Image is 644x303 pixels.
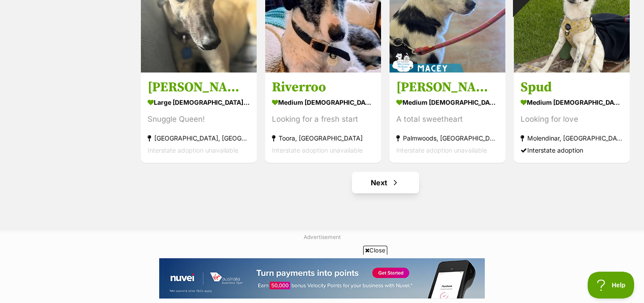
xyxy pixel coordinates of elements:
[272,96,374,109] div: medium [DEMOGRAPHIC_DATA] Dog
[148,96,250,109] div: large [DEMOGRAPHIC_DATA] Dog
[363,246,387,255] span: Close
[272,113,374,125] div: Looking for a fresh start
[521,96,623,109] div: medium [DEMOGRAPHIC_DATA] Dog
[352,172,419,193] a: Next page
[140,172,631,193] nav: Pagination
[390,72,505,163] a: [PERSON_NAME] medium [DEMOGRAPHIC_DATA] Dog A total sweetheart Palmwoods, [GEOGRAPHIC_DATA] Inter...
[148,113,250,125] div: Snuggle Queen!
[141,72,257,163] a: [PERSON_NAME] large [DEMOGRAPHIC_DATA] Dog Snuggle Queen! [GEOGRAPHIC_DATA], [GEOGRAPHIC_DATA] In...
[521,113,623,125] div: Looking for love
[521,144,623,156] div: Interstate adoption
[521,79,623,96] h3: Spud
[514,72,630,163] a: Spud medium [DEMOGRAPHIC_DATA] Dog Looking for love Molendinar, [GEOGRAPHIC_DATA] Interstate adop...
[272,146,363,154] span: Interstate adoption unavailable
[396,132,499,144] div: Palmwoods, [GEOGRAPHIC_DATA]
[148,146,238,154] span: Interstate adoption unavailable
[521,132,623,144] div: Molendinar, [GEOGRAPHIC_DATA]
[265,72,381,163] a: Riverroo medium [DEMOGRAPHIC_DATA] Dog Looking for a fresh start Toora, [GEOGRAPHIC_DATA] Interst...
[396,79,499,96] h3: [PERSON_NAME]
[159,258,485,299] iframe: Advertisement
[588,272,635,299] iframe: Help Scout Beacon - Open
[148,132,250,144] div: [GEOGRAPHIC_DATA], [GEOGRAPHIC_DATA]
[396,146,487,154] span: Interstate adoption unavailable
[148,79,250,96] h3: [PERSON_NAME]
[272,132,374,144] div: Toora, [GEOGRAPHIC_DATA]
[265,65,381,74] a: On Hold
[514,65,630,74] a: On HoldAdoption pending
[396,113,499,125] div: A total sweetheart
[272,79,374,96] h3: Riverroo
[396,96,499,109] div: medium [DEMOGRAPHIC_DATA] Dog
